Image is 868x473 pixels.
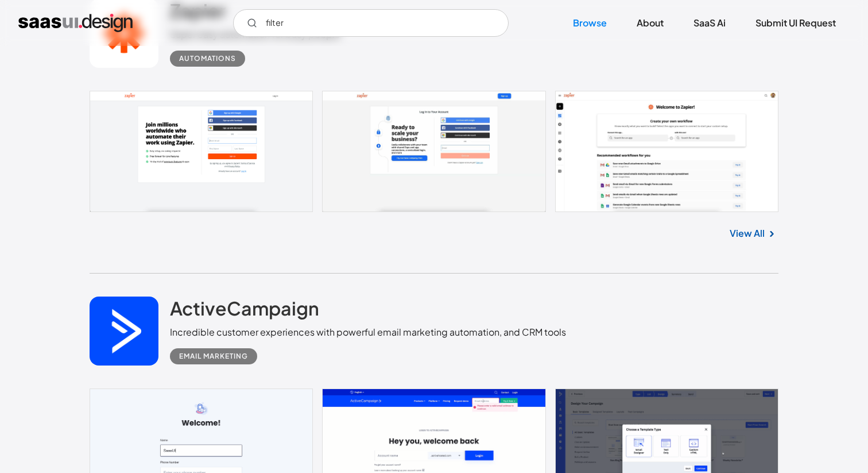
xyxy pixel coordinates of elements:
div: Email Marketing [179,349,248,363]
input: Search UI designs you're looking for... [233,9,509,37]
h2: ActiveCampaign [170,297,319,320]
div: Automations [179,52,236,66]
a: ActiveCampaign [170,297,319,325]
form: Email Form [233,9,509,37]
a: home [18,14,133,32]
a: Browse [559,10,621,36]
a: Submit UI Request [742,10,850,36]
a: SaaS Ai [680,10,739,36]
a: About [623,10,677,36]
a: View All [730,226,765,240]
div: Incredible customer experiences with powerful email marketing automation, and CRM tools [170,325,566,339]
